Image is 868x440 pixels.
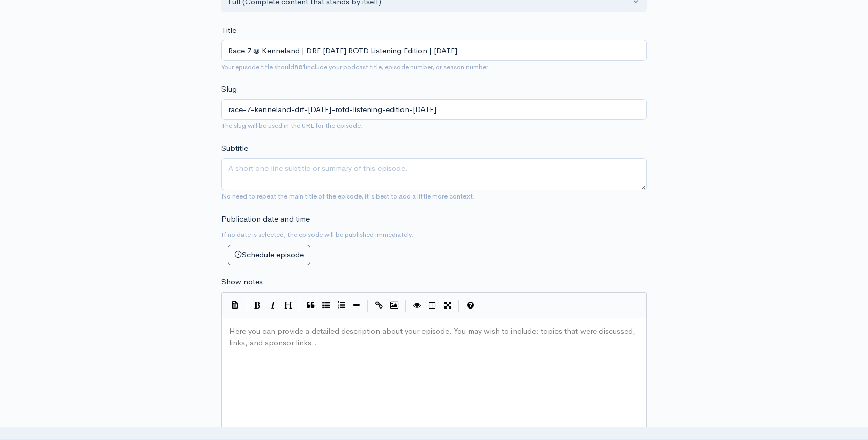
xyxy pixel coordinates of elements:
small: Your episode title should include your podcast title, episode number, or season number. [221,62,491,71]
small: No need to repeat the main title of the episode, it's best to add a little more context. [221,192,475,201]
button: Insert Horizontal Line [349,298,364,313]
button: Quote [303,298,318,313]
input: title-of-episode [221,99,647,120]
button: Toggle Side by Side [425,298,440,313]
button: Markdown Guide [462,298,478,313]
i: | [405,300,406,312]
label: Title [221,25,236,36]
button: Generic List [318,298,333,313]
label: Slug [221,83,237,95]
input: What is the episode's title? [221,40,647,61]
i: | [246,300,247,312]
button: Heading [280,298,296,313]
small: If no date is selected, the episode will be published immediately. [221,230,413,239]
i: | [299,300,300,312]
button: Insert Image [387,298,402,313]
button: Bold [250,298,265,313]
button: Numbered List [333,298,349,313]
label: Show notes [221,276,263,288]
small: The slug will be used in the URL for the episode. [221,121,363,130]
button: Schedule episode [228,245,310,266]
button: Toggle Fullscreen [440,298,455,313]
i: | [367,300,368,312]
label: Subtitle [221,143,248,155]
i: | [458,300,459,312]
button: Insert Show Notes Template [227,297,242,313]
label: Publication date and time [221,213,310,225]
button: Create Link [371,298,387,313]
strong: not [294,62,306,71]
button: Italic [265,298,280,313]
button: Toggle Preview [409,298,425,313]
